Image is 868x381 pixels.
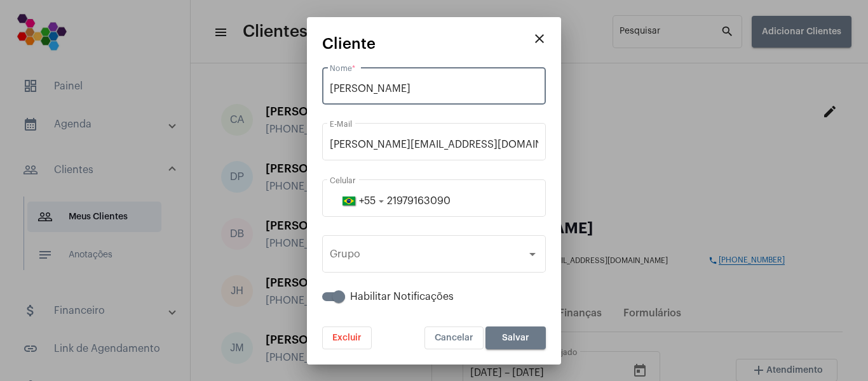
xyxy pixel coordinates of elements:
[502,333,529,342] span: Salvar
[359,196,376,206] span: +55
[350,289,454,304] span: Habilitar Notificações
[330,195,538,207] input: 31 99999-1111
[332,333,362,342] span: Excluir
[322,326,372,349] button: Excluir
[435,333,473,342] span: Cancelar
[485,326,546,349] button: Salvar
[330,83,538,94] input: Digite o nome
[330,251,527,262] span: Grupo
[330,185,387,217] button: +55
[424,326,484,349] button: Cancelar
[532,31,547,46] mat-icon: close
[322,36,376,52] span: Cliente
[330,139,538,150] input: E-Mail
